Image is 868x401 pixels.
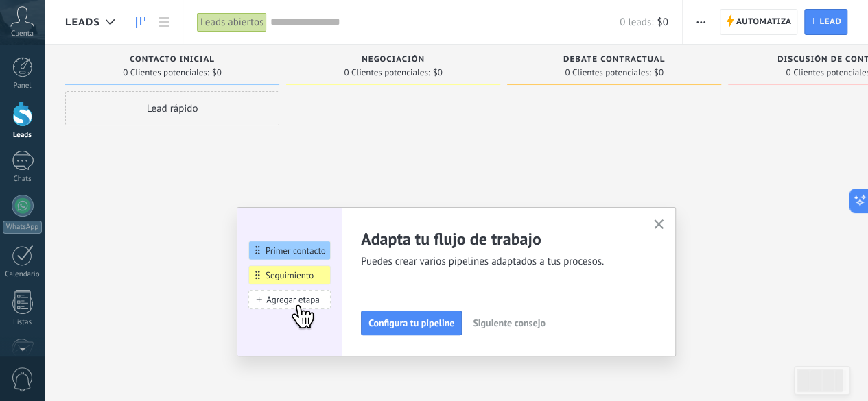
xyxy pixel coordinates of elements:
span: Configura tu pipeline [368,318,454,328]
div: Calendario [3,270,43,279]
span: Lead [819,10,841,34]
span: $0 [212,69,222,77]
div: Leads [3,131,43,140]
a: Lista [152,9,176,36]
span: Debate contractual [563,55,665,64]
span: Negociación [362,55,425,64]
a: Automatiza [720,9,798,35]
button: Más [691,9,711,35]
span: 0 Clientes potenciales: [344,69,430,77]
a: Leads [129,9,152,36]
div: Panel [3,82,43,90]
span: Puedes crear varios pipelines adaptados a tus procesos. [361,255,637,269]
div: WhatsApp [3,221,42,234]
span: $0 [657,16,668,29]
div: Chats [3,175,43,184]
span: $0 [654,69,664,77]
span: 0 leads: [620,16,653,29]
span: Leads [65,16,100,29]
div: Listas [3,318,43,327]
button: Configura tu pipeline [361,311,462,335]
div: Lead rápido [65,91,279,125]
span: Contacto inicial [130,55,215,64]
div: Negociación [293,55,493,66]
span: $0 [433,69,443,77]
span: 0 Clientes potenciales: [123,69,209,77]
span: Automatiza [736,10,792,34]
a: Lead [804,9,847,35]
span: 0 Clientes potenciales: [565,69,650,77]
button: Siguiente consejo [467,313,551,333]
div: Debate contractual [514,55,714,66]
div: Contacto inicial [72,55,272,66]
span: Siguiente consejo [473,318,545,328]
h2: Adapta tu flujo de trabajo [361,228,637,250]
div: Leads abiertos [197,12,267,32]
span: Cuenta [11,29,34,38]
